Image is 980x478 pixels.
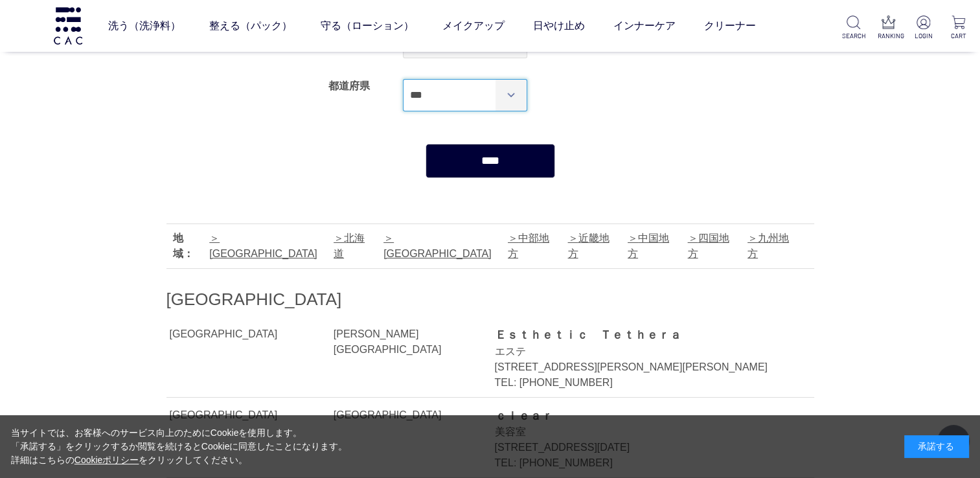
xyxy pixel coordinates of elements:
[11,426,348,467] div: 当サイトでは、お客様へのサービス向上のためにCookieを使用します。 「承諾する」をクリックするか閲覧を続けるとCookieに同意したことになります。 詳細はこちらの をクリックしてください。
[532,8,584,44] a: 日やけ止め
[52,7,84,44] img: logo
[494,375,784,391] div: TEL: [PHONE_NUMBER]
[912,31,935,41] p: LOGIN
[947,31,970,41] p: CART
[842,16,865,41] a: SEARCH
[494,344,784,359] div: エステ
[494,407,784,424] div: ｃｌｅａｒ
[613,8,675,44] a: インナーケア
[842,31,865,41] p: SEARCH
[173,231,203,262] div: 地域：
[74,455,139,465] a: Cookieポリシー
[947,16,970,41] a: CART
[494,359,784,375] div: [STREET_ADDRESS][PERSON_NAME][PERSON_NAME]
[747,233,789,259] a: 九州地方
[320,8,413,44] a: 守る（ローション）
[328,80,370,91] label: 都道府県
[170,326,331,342] div: [GEOGRAPHIC_DATA]
[442,8,504,44] a: メイクアップ
[334,407,479,423] div: [GEOGRAPHIC_DATA]
[904,435,969,458] div: 承諾する
[166,288,814,311] h2: [GEOGRAPHIC_DATA]
[703,8,755,44] a: クリーナー
[628,233,669,259] a: 中国地方
[567,233,609,259] a: 近畿地方
[383,233,492,259] a: [GEOGRAPHIC_DATA]
[209,233,317,259] a: [GEOGRAPHIC_DATA]
[108,8,180,44] a: 洗う（洗浄料）
[912,16,935,41] a: LOGIN
[170,407,331,423] div: [GEOGRAPHIC_DATA]
[209,8,291,44] a: 整える（パック）
[334,233,365,259] a: 北海道
[877,16,900,41] a: RANKING
[494,326,784,343] div: Ｅｓｔｈｅｔｉｃ Ｔｅｔｈｅｒａ
[334,326,479,358] div: [PERSON_NAME][GEOGRAPHIC_DATA]
[687,233,729,259] a: 四国地方
[508,233,549,259] a: 中部地方
[877,31,900,41] p: RANKING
